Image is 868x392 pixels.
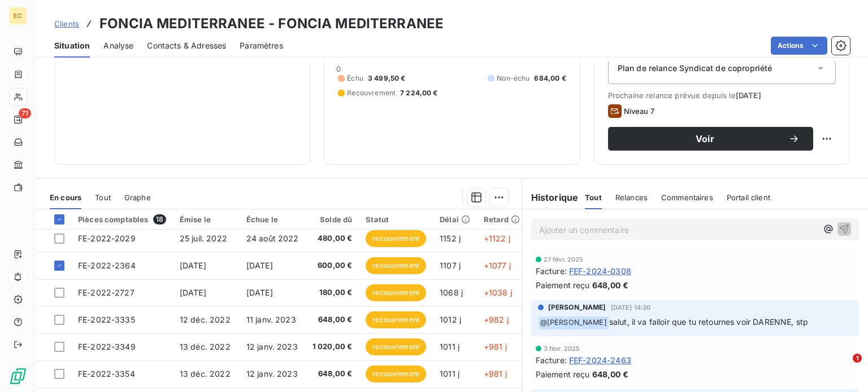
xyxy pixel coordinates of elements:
span: +981 j [484,369,507,378]
h3: FONCIA MEDITERRANEE - FONCIA MEDITERRANEE [99,14,444,34]
iframe: Intercom live chat [830,354,857,381]
span: Facture : [536,354,567,366]
span: 1 [853,354,862,363]
div: EC [9,7,27,25]
span: 3 499,50 € [368,73,406,83]
span: salut, il va falloir que tu retournes voir DARENNE, stp [609,317,808,327]
span: [DATE] 14:30 [611,304,651,311]
span: +1077 j [484,261,511,270]
img: Logo LeanPay [9,367,27,385]
span: 12 janv. 2023 [246,342,298,351]
span: 1107 j [440,261,461,270]
span: FE-2022-3354 [78,369,135,378]
span: 12 déc. 2022 [180,315,231,324]
span: 11 janv. 2023 [246,315,296,324]
span: recouvrement [366,257,426,274]
span: Tout [95,193,111,202]
span: [DATE] [180,261,206,270]
span: +1038 j [484,288,512,297]
span: 0 [336,64,341,73]
span: recouvrement [366,311,426,328]
span: En cours [50,193,81,202]
span: Commentaires [661,193,713,202]
span: FE-2022-2029 [78,234,136,243]
span: Clients [54,19,79,28]
span: [DATE] [246,261,273,270]
span: FE-2022-2727 [78,288,134,297]
span: Relances [615,193,648,202]
span: Paramètres [240,40,283,51]
span: Graphe [124,193,151,202]
span: 648,00 € [313,314,353,325]
div: Émise le [180,215,233,224]
span: 1012 j [440,315,461,324]
span: recouvrement [366,284,426,301]
div: Échue le [246,215,299,224]
span: Niveau 7 [624,107,654,116]
span: 1152 j [440,234,461,243]
span: 1 020,00 € [313,341,353,353]
span: Voir [622,134,788,143]
span: 27 févr. 2025 [544,256,584,263]
span: 12 janv. 2023 [246,369,298,378]
span: Tout [585,193,602,202]
span: FE-2022-3349 [78,342,136,351]
span: FEF-2024-2463 [569,354,631,366]
span: 1068 j [440,288,463,297]
span: 1011 j [440,369,459,378]
button: Voir [608,127,813,151]
div: Statut [366,215,426,224]
span: 18 [153,214,166,224]
span: 3 févr. 2025 [544,345,580,352]
span: [PERSON_NAME] [548,302,606,312]
span: 600,00 € [313,260,353,271]
span: Plan de relance Syndicat de copropriété [618,63,772,74]
span: Échu [347,73,363,83]
span: +981 j [484,342,507,351]
span: recouvrement [366,230,426,247]
span: 7 224,00 € [400,88,438,98]
span: [DATE] [246,288,273,297]
span: 648,00 € [592,279,628,291]
span: 648,00 € [313,368,353,380]
span: +982 j [484,315,509,324]
span: Paiement reçu [536,368,590,380]
span: recouvrement [366,365,426,382]
h6: Historique [522,191,579,204]
span: 480,00 € [313,233,353,244]
span: recouvrement [366,338,426,355]
span: Prochaine relance prévue depuis le [608,91,836,100]
span: 13 déc. 2022 [180,369,231,378]
div: Pièces comptables [78,214,166,224]
span: @ [PERSON_NAME] [539,316,609,329]
span: FE-2022-3335 [78,315,135,324]
span: 684,00 € [534,73,566,83]
span: [DATE] [180,288,206,297]
span: 24 août 2022 [246,234,299,243]
div: Solde dû [313,215,353,224]
span: Paiement reçu [536,279,590,291]
div: Délai [440,215,470,224]
span: 1011 j [440,342,459,351]
a: Clients [54,18,79,29]
button: Actions [771,37,827,55]
span: 648,00 € [592,368,628,380]
span: Recouvrement [347,88,396,98]
span: FEF-2024-0308 [569,265,631,277]
span: Facture : [536,265,567,277]
span: FE-2022-2364 [78,261,136,270]
span: Non-échu [497,73,530,83]
span: Contacts & Adresses [147,40,226,51]
span: [DATE] [736,91,761,100]
span: 180,00 € [313,287,353,298]
span: 25 juil. 2022 [180,234,227,243]
span: Portail client [727,193,770,202]
span: Analyse [103,40,133,51]
span: 71 [19,108,31,118]
span: Situation [54,40,90,51]
span: 13 déc. 2022 [180,342,231,351]
div: Retard [484,215,520,224]
span: +1122 j [484,234,510,243]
